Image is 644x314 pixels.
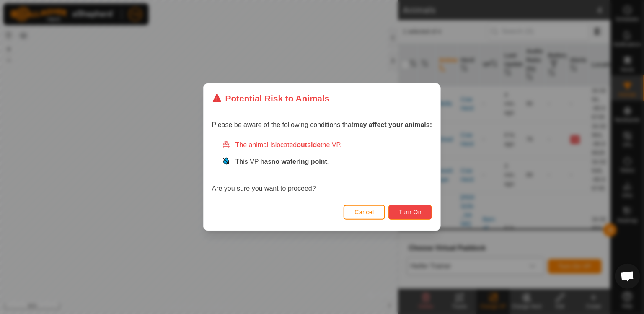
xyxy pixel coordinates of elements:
span: This VP has [235,158,329,165]
strong: outside [297,141,321,148]
span: Please be aware of the following conditions that [212,121,432,128]
div: The animal is [222,140,432,150]
span: located the VP. [275,141,342,148]
button: Cancel [344,205,385,220]
strong: may affect your animals: [354,121,432,128]
span: Turn On [399,209,422,215]
span: Cancel [354,209,374,215]
div: Potential Risk to Animals [212,92,330,105]
button: Turn On [388,205,432,220]
div: Are you sure you want to proceed? [212,140,432,194]
div: Open chat [615,264,640,289]
strong: no watering point. [272,158,329,165]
